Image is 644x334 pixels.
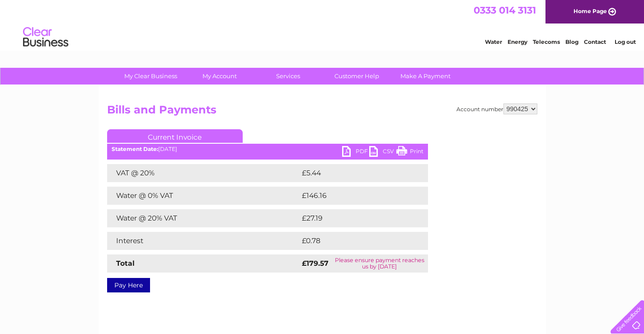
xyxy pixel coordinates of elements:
[331,254,428,273] td: Please ensure payment reaches us by [DATE]
[107,232,300,250] td: Interest
[109,5,536,44] div: Clear Business is a trading name of Verastar Limited (registered in [GEOGRAPHIC_DATA] No. 3667643...
[300,187,411,205] td: £146.16
[388,68,463,85] a: Make A Payment
[396,146,423,159] a: Print
[107,164,300,182] td: VAT @ 20%
[113,68,188,85] a: My Clear Business
[533,38,560,45] a: Telecoms
[300,164,407,182] td: £5.44
[615,38,636,45] a: Log out
[508,38,527,45] a: Energy
[116,259,135,268] strong: Total
[23,24,69,51] img: logo.png
[112,146,158,152] b: Statement Date:
[107,209,300,227] td: Water @ 20% VAT
[320,68,394,85] a: Customer Help
[107,129,243,143] a: Current Invoice
[182,68,257,85] a: My Account
[474,5,536,16] a: 0333 014 3131
[342,146,369,159] a: PDF
[107,278,150,292] a: Pay Here
[107,146,428,152] div: [DATE]
[300,232,407,250] td: £0.78
[565,38,578,45] a: Blog
[456,103,537,114] div: Account number
[584,38,606,45] a: Contact
[300,209,409,227] td: £27.19
[251,68,325,85] a: Services
[485,38,502,45] a: Water
[107,187,300,205] td: Water @ 0% VAT
[302,259,329,268] strong: £179.57
[369,146,396,159] a: CSV
[107,103,537,121] h2: Bills and Payments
